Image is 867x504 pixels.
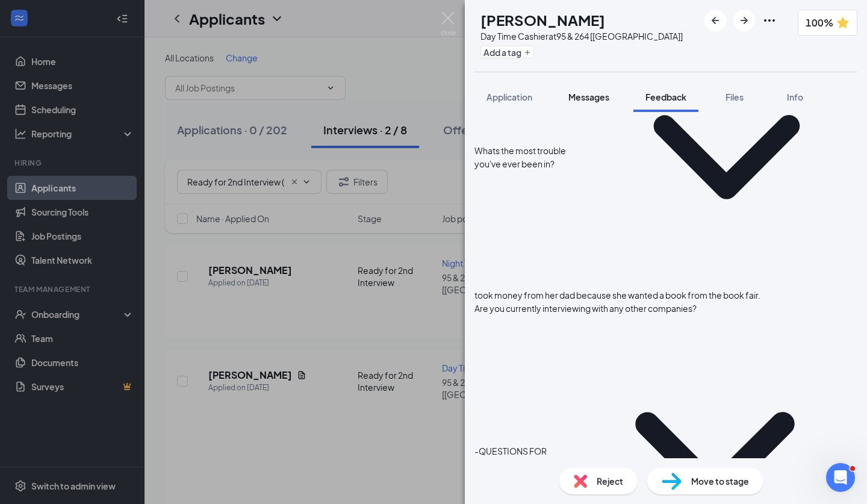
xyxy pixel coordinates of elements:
[524,49,531,56] svg: Plus
[826,463,855,492] iframe: Intercom live chat
[597,474,623,488] span: Reject
[568,92,609,102] span: Messages
[704,10,726,31] button: ArrowLeftNew
[691,474,749,488] span: Move to stage
[806,15,833,30] span: 100%
[486,92,532,102] span: Application
[733,10,755,31] button: ArrowRight
[474,144,593,170] div: Whats the most trouble you've ever been in?
[474,302,697,315] div: Are you currently interviewing with any other companies?
[708,13,722,28] svg: ArrowLeftNew
[762,13,777,28] svg: Ellipses
[480,30,683,42] div: Day Time Cashier at 95 & 264 [[GEOGRAPHIC_DATA]]
[480,46,534,58] button: PlusAdd a tag
[595,26,857,288] svg: ChevronDown
[645,92,686,102] span: Feedback
[480,10,605,30] h1: [PERSON_NAME]
[474,290,760,300] span: took money from her dad because she wanted a book from the book fair.
[474,444,570,471] div: -QUESTIONS FOR TEENAGERS-
[787,92,803,102] span: Info
[726,92,744,102] span: Files
[737,13,751,28] svg: ArrowRight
